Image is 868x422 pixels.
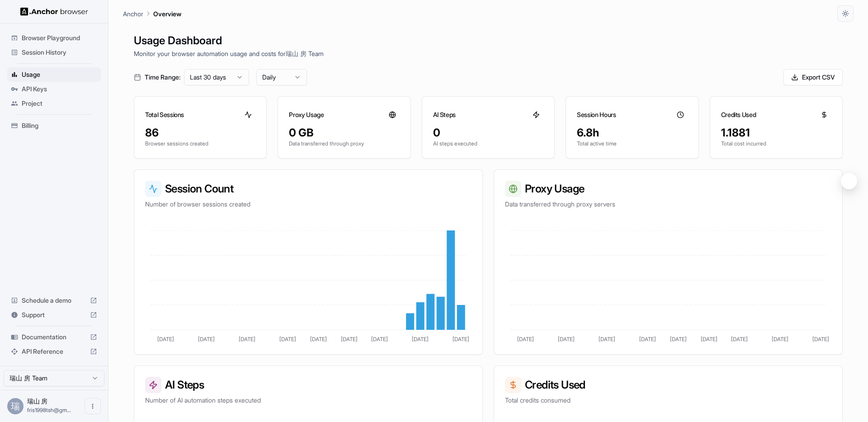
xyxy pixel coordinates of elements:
h3: Session Hours [577,110,616,119]
div: 6.8h [577,126,687,140]
tspan: [DATE] [701,336,717,342]
h3: Credits Used [721,110,756,119]
h3: AI Steps [433,110,456,119]
div: API Reference [7,344,101,359]
div: Documentation [7,330,101,344]
span: Usage [22,70,97,79]
tspan: [DATE] [239,336,255,342]
tspan: [DATE] [639,336,656,342]
span: Time Range: [145,73,180,82]
p: Monitor your browser automation usage and costs for 瑞山 房 Team [134,49,843,58]
p: Number of AI automation steps executed [145,396,472,405]
span: Billing [22,121,97,130]
tspan: [DATE] [599,336,615,342]
p: Anchor [123,9,143,19]
p: Number of browser sessions created [145,200,472,209]
p: Browser sessions created [145,140,255,147]
tspan: [DATE] [157,336,174,342]
tspan: [DATE] [517,336,534,342]
p: Total credits consumed [505,396,831,405]
p: Overview [153,9,181,19]
tspan: [DATE] [812,336,829,342]
nav: breadcrumb [123,9,181,19]
tspan: [DATE] [558,336,575,342]
span: API Reference [22,347,86,356]
tspan: [DATE] [772,336,788,342]
p: Total cost incurred [721,140,831,147]
span: fris1998tsh@gmail.com [27,407,71,413]
img: Anchor Logo [20,7,88,16]
div: 0 [433,126,543,140]
button: Open menu [85,398,101,414]
h3: Proxy Usage [289,110,324,119]
div: API Keys [7,82,101,96]
tspan: [DATE] [670,336,687,342]
div: Project [7,96,101,111]
h1: Usage Dashboard [134,33,843,49]
div: 0 GB [289,126,399,140]
h3: Credits Used [505,377,831,393]
p: Data transferred through proxy servers [505,200,831,209]
h3: Proxy Usage [505,181,831,197]
tspan: [DATE] [198,336,215,342]
div: Browser Playground [7,31,101,45]
span: API Keys [22,84,97,94]
tspan: [DATE] [341,336,358,342]
span: Project [22,99,97,108]
span: Support [22,310,86,319]
span: Documentation [22,333,86,342]
div: 瑞 [7,398,24,414]
div: Session History [7,45,101,60]
span: 瑞山 房 [27,397,47,405]
span: Session History [22,48,97,57]
div: Support [7,308,101,322]
div: 1.1881 [721,126,831,140]
div: Usage [7,67,101,82]
h3: AI Steps [145,377,472,393]
tspan: [DATE] [310,336,327,342]
p: Total active time [577,140,687,147]
tspan: [DATE] [279,336,296,342]
h3: Session Count [145,181,472,197]
tspan: [DATE] [731,336,748,342]
tspan: [DATE] [412,336,429,342]
tspan: [DATE] [371,336,388,342]
div: 86 [145,126,255,140]
p: Data transferred through proxy [289,140,399,147]
span: Schedule a demo [22,296,86,305]
h3: Total Sessions [145,110,184,119]
tspan: [DATE] [453,336,469,342]
p: AI steps executed [433,140,543,147]
div: Billing [7,118,101,133]
button: Export CSV [783,69,843,85]
span: Browser Playground [22,33,97,42]
div: Schedule a demo [7,293,101,308]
